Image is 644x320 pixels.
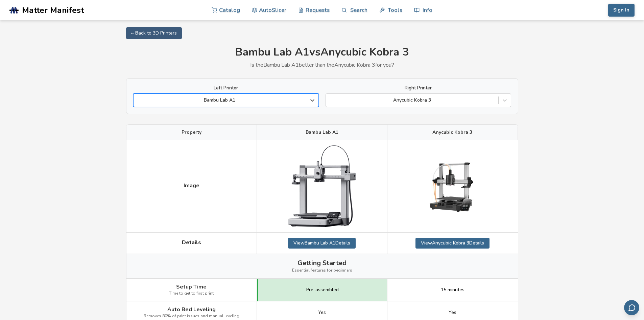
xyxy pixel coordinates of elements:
[169,291,214,296] span: Time to get to first print
[182,130,201,135] span: Property
[288,238,356,249] a: ViewBambu Lab A1Details
[441,287,464,293] span: 15 minutes
[22,5,84,15] span: Matter Manifest
[144,314,239,319] span: Removes 80% of print issues and manual leveling
[449,310,456,315] span: Yes
[288,145,356,227] img: Bambu Lab A1
[126,62,518,68] p: Is the Bambu Lab A1 better than the Anycubic Kobra 3 for you?
[608,4,635,17] button: Sign In
[182,239,201,246] span: Details
[133,85,319,91] label: Left Printer
[126,27,182,39] a: ← Back to 3D Printers
[326,85,511,91] label: Right Printer
[306,287,339,293] span: Pre-assembled
[126,46,518,59] h1: Bambu Lab A1 vs Anycubic Kobra 3
[318,310,326,315] span: Yes
[624,300,639,315] button: Send feedback via email
[176,284,207,290] span: Setup Time
[292,268,352,273] span: Essential features for beginners
[306,130,338,135] span: Bambu Lab A1
[167,306,216,313] span: Auto Bed Leveling
[432,130,472,135] span: Anycubic Kobra 3
[415,238,490,249] a: ViewAnycubic Kobra 3Details
[329,98,331,103] input: Anycubic Kobra 3
[419,152,486,220] img: Anycubic Kobra 3
[184,183,199,189] span: Image
[297,259,347,267] span: Getting Started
